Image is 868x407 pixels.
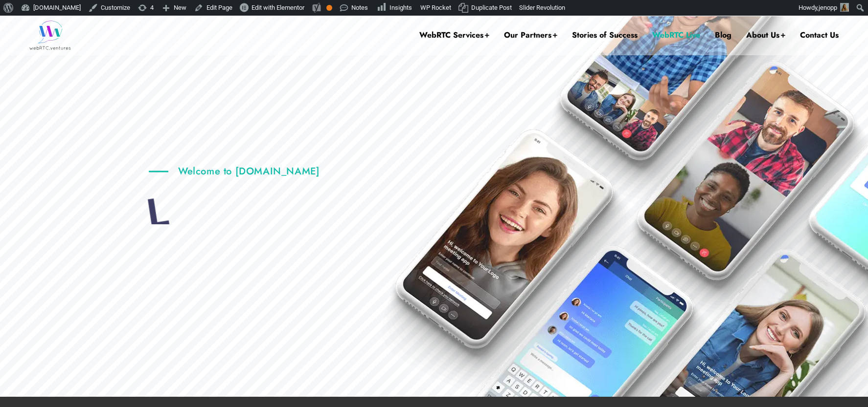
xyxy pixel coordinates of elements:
[143,190,169,236] div: L
[149,165,320,177] p: Welcome to [DOMAIN_NAME]
[326,5,332,11] div: OK
[29,21,71,50] img: WebRTC.ventures
[572,16,638,55] a: Stories of Success
[746,16,785,55] a: About Us
[419,16,489,55] a: WebRTC Services
[251,4,304,11] span: Edit with Elementor
[819,4,837,11] span: jenopp
[148,224,424,252] span: Our WebRTC experts build, integrate, assess, test, and deploy live video and chat applications fo...
[652,16,700,55] a: WebRTC Live
[504,16,557,55] a: Our Partners
[800,16,839,55] a: Contact Us
[519,4,565,11] span: Slider Revolution
[715,16,731,55] a: Blog
[389,4,412,11] span: Insights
